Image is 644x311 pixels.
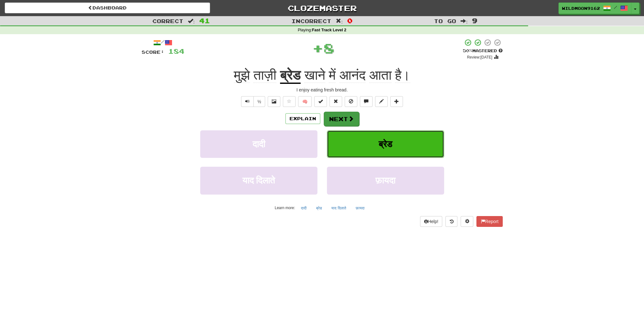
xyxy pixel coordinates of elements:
span: : [461,18,468,24]
button: 🧠 [298,96,312,107]
small: Review: [DATE] [467,55,492,59]
button: Explain [285,113,320,124]
span: खाने [304,68,325,83]
button: Set this sentence to 100% Mastered (alt+m) [314,96,327,107]
span: में [329,68,336,83]
span: : [336,18,343,24]
button: Edit sentence (alt+d) [375,96,388,107]
button: Play sentence audio (ctl+space) [241,96,254,107]
span: : [188,18,195,24]
button: Add to collection (alt+a) [390,96,403,107]
button: Reset to 0% Mastered (alt+r) [329,96,342,107]
span: है। [395,68,410,83]
span: दादी [252,139,265,149]
button: दादी [200,130,317,158]
span: + [312,39,323,58]
a: WildMoon9162 / [558,3,631,14]
button: Report [476,216,502,227]
span: Correct [152,18,183,24]
span: आनंद [340,68,366,83]
span: 0 [347,17,353,24]
button: दादी [297,203,310,213]
button: फ़ायदा [352,203,368,213]
strong: Fast Track Level 2 [312,28,347,32]
u: ब्रेड [280,68,301,84]
button: Round history (alt+y) [445,216,457,227]
button: याद दिलाते [328,203,349,213]
span: WildMoon9162 [562,5,600,11]
button: ½ [253,96,265,107]
span: Incorrect [291,18,331,24]
span: To go [434,18,456,24]
span: 50 % [463,48,472,53]
a: Dashboard [5,3,210,13]
span: Score: [142,49,164,55]
span: ब्रेड [379,139,392,149]
span: 9 [472,17,477,24]
button: Next [324,112,359,126]
span: 8 [323,40,335,56]
button: Favorite sentence (alt+f) [283,96,296,107]
div: Mastered [463,48,503,54]
span: याद दिलाते [242,176,275,185]
button: Discuss sentence (alt+u) [360,96,373,107]
span: मुझे [234,68,250,83]
div: / [142,39,184,47]
button: Ignore sentence (alt+i) [345,96,357,107]
div: I enjoy eating fresh bread. [142,87,503,93]
button: फ़ायदा [327,167,444,194]
button: याद दिलाते [200,167,317,194]
div: Text-to-speech controls [240,96,265,107]
button: Show image (alt+x) [268,96,280,107]
button: ब्रेड [313,203,325,213]
span: 184 [168,47,184,55]
a: Clozemaster [220,3,425,14]
span: ताज़ी [253,68,276,83]
span: आता [369,68,392,83]
button: Help! [420,216,443,227]
span: फ़ायदा [375,176,395,185]
small: Learn more: [275,206,295,210]
button: ब्रेड [327,130,444,158]
span: / [614,5,617,9]
span: 41 [199,17,210,24]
